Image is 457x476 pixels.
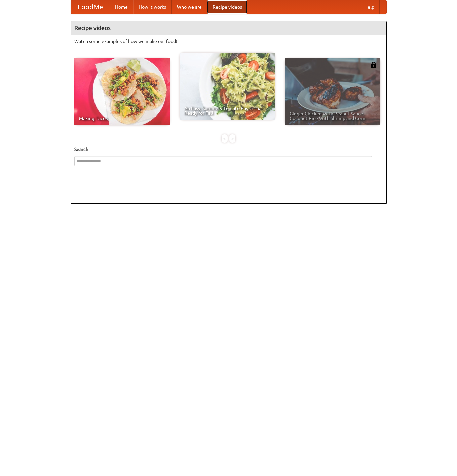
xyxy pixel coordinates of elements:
span: Making Tacos [79,116,165,121]
span: An Easy, Summery Tomato Pasta That's Ready for Fall [184,106,270,115]
a: Home [110,0,133,14]
div: » [229,134,235,143]
a: How it works [133,0,172,14]
a: Making Tacos [74,58,170,125]
a: Recipe videos [207,0,247,14]
a: An Easy, Summery Tomato Pasta That's Ready for Fall [180,53,275,120]
h4: Recipe videos [71,21,386,35]
a: Help [359,0,380,14]
a: Who we are [172,0,207,14]
p: Watch some examples of how we make our food! [74,38,383,45]
h5: Search [74,146,383,153]
a: FoodMe [71,0,110,14]
div: « [222,134,228,143]
img: 483408.png [370,62,377,68]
